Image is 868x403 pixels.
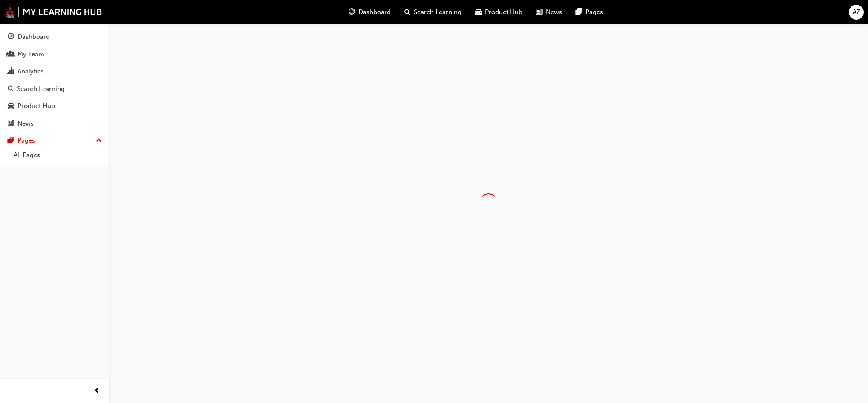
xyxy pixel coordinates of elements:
[3,133,105,149] button: Pages
[8,85,14,93] span: search-icon
[414,7,461,17] span: Search Learning
[853,7,860,17] span: AZ
[546,7,562,17] span: News
[585,7,603,17] span: Pages
[576,7,582,18] span: pages-icon
[849,5,864,20] button: AZ
[3,81,105,97] a: Search Learning
[10,149,105,162] a: All Pages
[536,7,542,18] span: news-icon
[8,51,14,58] span: people-icon
[398,3,468,21] a: search-iconSearch Learning
[8,120,14,128] span: news-icon
[17,32,50,42] div: Dashboard
[94,386,100,397] span: prev-icon
[3,116,105,131] a: News
[569,3,610,21] a: pages-iconPages
[8,137,14,145] span: pages-icon
[468,3,529,21] a: car-iconProduct Hub
[3,29,105,45] a: Dashboard
[3,64,105,79] a: Analytics
[8,68,14,76] span: chart-icon
[529,3,569,21] a: news-iconNews
[17,84,65,94] div: Search Learning
[8,102,14,110] span: car-icon
[3,27,105,133] button: DashboardMy TeamAnalyticsSearch LearningProduct HubNews
[17,136,35,146] div: Pages
[475,7,482,18] span: car-icon
[17,101,55,111] div: Product Hub
[96,135,102,146] span: up-icon
[3,98,105,114] a: Product Hub
[349,7,355,18] span: guage-icon
[17,67,44,76] div: Analytics
[17,119,34,128] div: News
[342,3,398,21] a: guage-iconDashboard
[8,33,14,41] span: guage-icon
[404,7,410,18] span: search-icon
[4,6,102,18] img: mmal
[3,47,105,62] a: My Team
[485,7,522,17] span: Product Hub
[358,7,391,17] span: Dashboard
[17,50,44,59] div: My Team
